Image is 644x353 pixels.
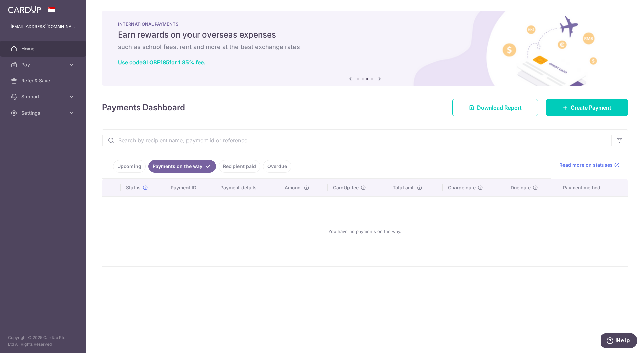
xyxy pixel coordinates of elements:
span: Status [126,184,141,191]
h4: Payments Dashboard [102,101,185,114]
span: Support [21,93,66,100]
th: Payment ID [165,179,215,196]
th: Payment method [557,179,628,196]
span: Pay [21,61,66,68]
div: You have no payments on the way. [110,202,620,261]
p: INTERNATIONAL PAYMENTS [118,21,612,27]
span: CardUp fee [333,184,359,191]
span: Settings [21,110,66,116]
span: Due date [511,184,531,191]
span: Amount [285,184,302,191]
span: Charge date [448,184,476,191]
iframe: Opens a widget where you can find more information [601,333,637,350]
p: [EMAIL_ADDRESS][DOMAIN_NAME] [11,23,75,30]
input: Search by recipient name, payment id or reference [102,130,611,151]
span: Total amt. [393,184,415,191]
span: Read more on statuses [559,162,613,168]
a: Create Payment [546,99,628,116]
h5: Earn rewards on your overseas expenses [118,29,612,40]
img: CardUp [8,5,41,13]
span: Refer & Save [21,77,66,84]
a: Use codeGLOBE185for 1.85% fee. [118,59,205,66]
a: Download Report [452,99,538,116]
a: Upcoming [113,160,146,173]
span: Download Report [477,103,522,112]
th: Payment details [215,179,279,196]
span: Create Payment [571,103,611,112]
a: Read more on statuses [559,162,620,168]
a: Overdue [263,160,291,173]
a: Payments on the way [148,160,216,173]
b: GLOBE185 [142,59,169,66]
h6: such as school fees, rent and more at the best exchange rates [118,43,612,51]
span: Home [21,45,66,52]
img: International Payment Banner [102,11,628,86]
a: Recipient paid [219,160,260,173]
